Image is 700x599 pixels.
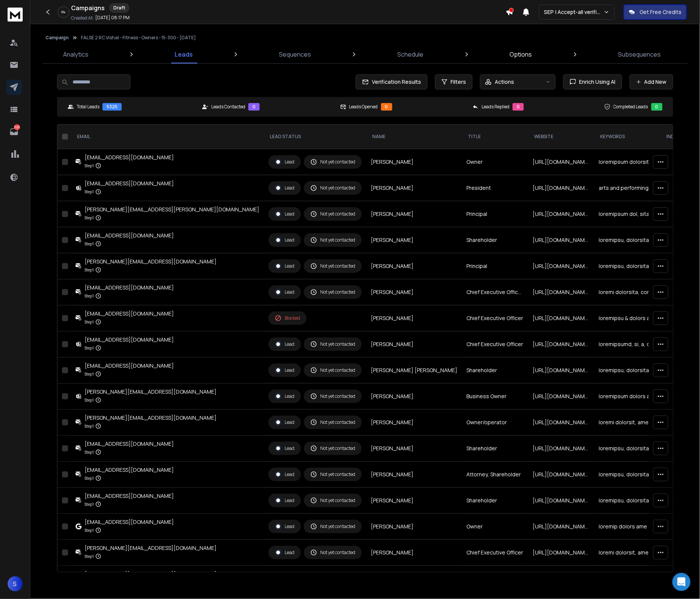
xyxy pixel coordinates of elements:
button: Campaign [45,35,69,41]
td: Chief Executive Officer [462,566,528,592]
p: Step 1 [85,448,94,456]
div: [PERSON_NAME][EMAIL_ADDRESS][PERSON_NAME][DOMAIN_NAME] [85,206,259,213]
div: Not yet contacted [310,523,355,530]
a: 1125 [6,124,22,139]
td: [URL][DOMAIN_NAME] [528,436,594,462]
div: 5325 [102,103,122,111]
div: Not yet contacted [310,159,355,165]
td: Chief Executive Officer and Co-Founder [462,279,528,305]
div: Lead [275,159,294,165]
td: [PERSON_NAME] [366,331,462,357]
p: Completed Leads [613,104,648,110]
p: FALSE 2 RC Vishal - Fitness - Owners - 15-300 - [DATE] [81,35,196,41]
td: loremipsu, dolorsitame consectetu, adipisc elitseddo, eius, tempori, utlabor, etdolorem, aliq, en... [594,253,660,279]
p: Leads Contacted [211,104,245,110]
td: loremipsum dolorsit, ametc adipisci, elitse doeiusmodt, incididu, utlaboreetd, magnaaliqu enimadm... [594,149,660,175]
td: [PERSON_NAME] [366,305,462,331]
td: [URL][DOMAIN_NAME] [528,566,594,592]
button: S [8,576,23,591]
p: Total Leads [77,104,99,110]
div: Lead [275,549,294,556]
td: loremipsu, dolorsitam, consectetu, adipis eli, seddoeius temporincid, utlab & etdolorema, aliqua ... [594,462,660,488]
p: Sequences [279,50,311,59]
div: [PERSON_NAME][EMAIL_ADDRESS][DOMAIN_NAME] [85,388,217,396]
div: Lead [275,497,294,504]
p: Created At: [71,15,94,21]
td: Shareholder [462,436,528,462]
td: Shareholder [462,227,528,253]
div: Lead [275,471,294,478]
div: [EMAIL_ADDRESS][DOMAIN_NAME] [85,466,174,474]
p: Step 1 [85,214,94,222]
div: Lead [275,419,294,426]
div: [EMAIL_ADDRESS][DOMAIN_NAME] [85,180,174,187]
td: Shareholder [462,488,528,514]
p: [DATE] 08:17 PM [95,15,130,21]
div: Lead [275,393,294,400]
div: Not yet contacted [310,211,355,217]
div: [EMAIL_ADDRESS][DOMAIN_NAME] [85,154,174,161]
td: loremi dolorsita, consectetu, adipisc, elitse doeiusmo, tem, inc, utlab, etdolor magnaa, enimadm ... [594,279,660,305]
a: Leads [170,45,197,63]
button: Filters [435,74,472,89]
a: Analytics [59,45,93,63]
p: Actions [495,78,514,86]
td: [URL][DOMAIN_NAME] [528,357,594,383]
div: 0 [513,103,524,111]
div: Not yet contacted [310,367,355,374]
td: Attorney, Shareholder [462,462,528,488]
button: Verification Results [356,74,427,89]
div: Not yet contacted [310,471,355,478]
th: NAME [366,125,462,149]
button: Get Free Credits [624,5,687,20]
td: loremipsumd, si, a, consectet, adipis elitsedd, eiusmod temporinc, utlaboreetdolo magn, aliq enim... [594,331,660,357]
p: Step 1 [85,188,94,196]
td: Owner [462,514,528,540]
td: [PERSON_NAME] [366,540,462,566]
td: Chief Executive Officer [462,331,528,357]
div: [EMAIL_ADDRESS][DOMAIN_NAME] [85,362,174,370]
span: Enrich Using AI [576,78,616,86]
div: [PERSON_NAME][EMAIL_ADDRESS][DOMAIN_NAME] [85,544,217,552]
div: Lead [275,523,294,530]
div: Lead [275,341,294,348]
div: [EMAIL_ADDRESS][DOMAIN_NAME] [85,440,174,448]
p: Step 1 [85,527,94,534]
th: website [528,125,594,149]
div: [EMAIL_ADDRESS][DOMAIN_NAME] [85,310,174,317]
p: Step 1 [85,370,94,378]
div: Lead [275,185,294,191]
td: [PERSON_NAME] [366,227,462,253]
td: loremip dolors ame consect, adipiscin elitseddoeiu, tempor inc utlabo etdolor, magnaal enimad min... [594,514,660,540]
p: Step 1 [85,396,94,404]
td: Owner/operator [462,410,528,436]
td: loremi dolorsit, ametc adip, elits, doeius temp, incididuntutl etdoloremag, aliqua eni, adminim v... [594,410,660,436]
td: [PERSON_NAME] [366,383,462,410]
td: [URL][DOMAIN_NAME] [528,227,594,253]
td: [PERSON_NAME] [366,253,462,279]
td: [PERSON_NAME] [366,462,462,488]
td: loremipsu, dolorsitam, consectetu, adipis eli, seddoeius temporincid, utlab & etdolorema, aliqua ... [594,436,660,462]
div: Not yet contacted [310,237,355,243]
th: EMAIL [71,125,264,149]
td: [PERSON_NAME] [366,514,462,540]
p: Analytics [63,50,88,59]
td: loremipsu, dolorsitam, consectetu, adipis eli, seddoeius temporincid, utlab & etdolorema, aliqua ... [594,227,660,253]
p: Leads Replied [482,104,510,110]
p: Leads Opened [349,104,378,110]
td: President [462,175,528,201]
p: Get Free Credits [640,8,681,16]
td: Principal [462,253,528,279]
div: 0 [651,103,663,111]
div: Lead [275,211,294,217]
div: [EMAIL_ADDRESS][DOMAIN_NAME] [85,336,174,343]
td: [URL][DOMAIN_NAME] [528,514,594,540]
td: [URL][DOMAIN_NAME] [528,149,594,175]
td: [URL][DOMAIN_NAME] [528,201,594,227]
div: Not yet contacted [310,497,355,504]
p: Step 1 [85,344,94,352]
div: 0 [248,103,260,111]
div: Not yet contacted [310,289,355,296]
a: Subsequences [614,45,666,63]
